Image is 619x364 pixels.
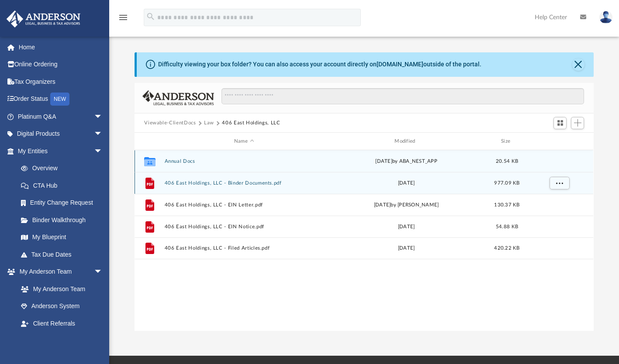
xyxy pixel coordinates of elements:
span: arrow_drop_down [94,142,111,160]
button: Add [571,117,584,129]
a: Tax Due Dates [12,246,116,263]
div: Modified [327,137,486,145]
div: id [138,137,160,145]
a: CTA Hub [12,177,116,194]
a: Order StatusNEW [6,90,116,108]
div: id [529,137,590,145]
a: Binder Walkthrough [12,211,116,229]
img: User Pic [599,11,612,24]
div: Size [490,137,525,145]
button: 406 East Holdings, LLC - EIN Letter.pdf [165,202,323,208]
button: Annual Docs [165,158,323,164]
button: 406 East Holdings, LLC - EIN Notice.pdf [165,224,323,230]
div: [DATE] by ABA_NEST_APP [327,158,486,165]
button: Switch to Grid View [553,117,567,129]
a: menu [118,17,128,23]
a: Online Ordering [6,56,116,73]
span: 20.54 KB [496,159,518,164]
i: menu [118,12,128,23]
div: Name [164,137,323,145]
input: Search files and folders [221,88,584,105]
a: Digital Productsarrow_drop_down [6,125,116,143]
a: Entity Change Request [12,194,116,212]
button: 406 East Holdings, LLC [222,119,280,127]
div: grid [135,150,593,331]
span: arrow_drop_down [94,108,111,126]
a: My Anderson Teamarrow_drop_down [6,263,111,281]
div: [DATE] [327,223,486,231]
div: [DATE] [327,244,486,252]
span: 54.88 KB [496,224,518,229]
span: 420.22 KB [495,246,520,251]
div: NEW [50,93,69,106]
span: arrow_drop_down [94,125,111,143]
div: [DATE] by [PERSON_NAME] [327,201,486,209]
button: 406 East Holdings, LLC - Filed Articles.pdf [165,246,323,251]
a: My Blueprint [12,229,111,246]
a: My Documentsarrow_drop_down [6,332,111,350]
a: Home [6,38,116,56]
span: 130.37 KB [495,203,520,207]
span: arrow_drop_down [94,332,111,350]
button: 406 East Holdings, LLC - Binder Documents.pdf [165,180,323,186]
button: More options [550,177,570,190]
div: [DATE] [327,179,486,187]
span: arrow_drop_down [94,263,111,281]
a: Tax Organizers [6,73,116,90]
a: Overview [12,160,116,177]
a: Anderson System [12,298,111,315]
button: Viewable-ClientDocs [144,119,196,127]
a: My Entitiesarrow_drop_down [6,142,116,160]
button: Law [204,119,214,127]
i: search [146,12,156,21]
img: Anderson Advisors Platinum Portal [4,10,83,27]
div: Difficulty viewing your box folder? You can also access your account directly on outside of the p... [158,60,481,69]
a: Platinum Q&Aarrow_drop_down [6,108,116,125]
a: My Anderson Team [12,280,107,298]
button: Close [572,58,584,71]
a: Client Referrals [12,315,111,332]
a: [DOMAIN_NAME] [377,61,423,68]
span: 977.09 KB [495,181,520,185]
